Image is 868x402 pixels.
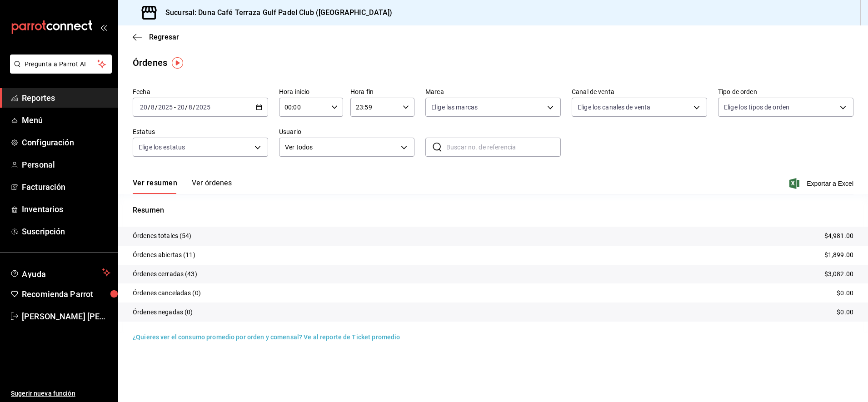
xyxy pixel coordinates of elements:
p: Resumen [133,205,853,216]
img: Tooltip marker [172,57,183,69]
label: Hora inicio [279,89,343,95]
span: Pregunta a Parrot AI [25,60,98,69]
span: Elige los estatus [139,143,185,152]
span: / [148,104,150,111]
p: $0.00 [837,308,853,317]
span: Regresar [149,33,179,41]
span: / [185,104,188,111]
p: Órdenes canceladas (0) [133,288,201,298]
span: Menú [22,114,110,126]
p: Órdenes abiertas (11) [133,250,195,260]
div: navigation tabs [133,179,232,194]
span: Sugerir nueva función [11,389,110,398]
label: Canal de venta [572,89,707,95]
button: Pregunta a Parrot AI [10,55,112,74]
label: Fecha [133,89,268,95]
span: Recomienda Parrot [22,288,110,300]
input: ---- [195,104,211,111]
span: Suscripción [22,225,110,238]
span: Configuración [22,136,110,149]
p: $4,981.00 [824,231,853,241]
input: -- [140,104,148,111]
span: - [174,104,176,111]
p: Órdenes negadas (0) [133,308,193,317]
span: Inventarios [22,203,110,215]
span: Personal [22,159,110,171]
input: -- [188,104,193,111]
p: Órdenes totales (54) [133,231,192,241]
span: Elige los canales de venta [578,103,650,112]
a: ¿Quieres ver el consumo promedio por orden y comensal? Ve al reporte de Ticket promedio [133,333,400,341]
label: Marca [425,89,561,95]
button: Regresar [133,33,179,41]
label: Estatus [133,129,268,135]
label: Hora fin [350,89,414,95]
label: Usuario [279,129,414,135]
p: $1,899.00 [824,250,853,260]
button: Ver órdenes [192,179,232,194]
p: $3,082.00 [824,269,853,279]
button: Ver resumen [133,179,177,194]
div: Órdenes [133,56,167,69]
span: / [155,104,158,111]
span: Ayuda [22,267,99,278]
input: -- [150,104,155,111]
p: $0.00 [837,288,853,298]
span: Ver todos [285,143,398,152]
a: Pregunta a Parrot AI [6,66,112,75]
button: open_drawer_menu [100,24,107,31]
span: / [193,104,195,111]
p: Órdenes cerradas (43) [133,269,197,279]
span: Elige los tipos de orden [724,103,789,112]
input: Buscar no. de referencia [446,138,561,156]
span: [PERSON_NAME] [PERSON_NAME] [22,310,110,323]
label: Tipo de orden [718,89,853,95]
h3: Sucursal: Duna Café Terraza Gulf Padel Club ([GEOGRAPHIC_DATA]) [158,7,392,18]
span: Elige las marcas [431,103,478,112]
button: Exportar a Excel [791,178,853,189]
input: -- [177,104,185,111]
span: Facturación [22,181,110,193]
input: ---- [158,104,173,111]
span: Reportes [22,92,110,104]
